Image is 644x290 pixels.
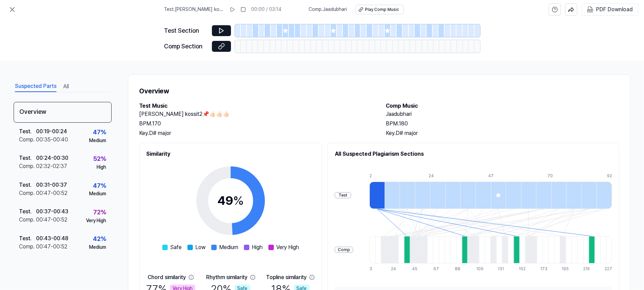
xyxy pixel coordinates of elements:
div: Comp . [19,189,36,197]
div: Comp Section [164,42,208,51]
div: Test . [19,181,36,189]
div: 00:00 / 03:14 [251,6,282,13]
button: help [549,3,561,16]
div: Comp . [19,162,36,170]
div: 42 % [93,234,106,244]
div: 47 [488,173,503,179]
div: Comp . [19,136,36,144]
h1: Overview [139,86,619,96]
div: 00:47 - 00:52 [36,243,67,251]
div: 131 [498,266,503,272]
div: 92 [607,173,612,179]
div: 67 [433,266,439,272]
div: 195 [562,266,567,272]
div: 49 [217,192,244,210]
div: 02:32 - 02:37 [36,162,67,170]
h2: Jaadubhari [386,110,620,118]
div: 52 % [93,154,106,164]
button: All [63,81,69,92]
img: share [568,6,574,13]
div: 00:43 - 00:48 [36,234,68,243]
div: PDF Download [596,5,633,14]
div: Test . [19,234,36,243]
span: Test . [PERSON_NAME] kossit2📌👍🏻👍🏻👍🏻 [164,6,224,13]
img: PDF Download [587,6,593,13]
div: 45 [412,266,418,272]
div: Comp . [19,216,36,224]
button: Play Comp Music [356,5,404,14]
div: 00:19 - 00:24 [36,127,67,136]
div: Play Comp Music [365,7,399,13]
div: Key. D# major [139,129,373,137]
button: Suspected Parts [15,81,56,92]
div: Test Section [164,26,208,36]
div: Test . [19,127,36,136]
div: 227 [605,266,612,272]
svg: help [552,6,558,13]
button: PDF Download [586,4,634,15]
span: % [233,193,244,208]
div: 47 % [93,181,106,191]
h2: Test Music [139,102,373,110]
div: High [97,164,106,171]
div: Medium [89,244,106,251]
h2: Comp Music [386,102,620,110]
div: 47 % [93,127,106,137]
span: Very High [277,243,299,251]
div: Test . [19,154,36,162]
div: Comp . [19,243,36,251]
div: 173 [541,266,546,272]
span: High [252,243,263,251]
div: 24 [429,173,444,179]
div: Rhythm similarity [206,273,247,281]
span: Comp . Jaadubhari [309,6,347,13]
div: Test [335,192,351,199]
h2: All Suspected Plagiarism Sections [335,150,612,158]
span: Medium [219,243,238,251]
h2: Similarity [146,150,315,158]
span: Low [196,243,206,251]
div: 00:31 - 00:37 [36,181,67,189]
div: 24 [391,266,397,272]
div: 00:37 - 00:43 [36,208,68,216]
div: 3 [369,266,375,272]
div: Medium [89,190,106,197]
div: 00:35 - 00:40 [36,136,68,144]
span: Safe [170,243,182,251]
div: 109 [476,266,482,272]
div: BPM. 170 [139,120,373,128]
div: BPM. 180 [386,120,620,128]
div: Overview [14,102,112,123]
div: 00:24 - 00:30 [36,154,68,162]
div: Key. D# major [386,129,620,137]
div: Chord similarity [148,273,186,281]
div: 216 [583,266,589,272]
div: Very High [86,217,106,224]
div: 00:47 - 00:52 [36,189,67,197]
div: 88 [455,266,461,272]
div: Medium [89,137,106,144]
div: 2 [369,173,385,179]
div: 00:47 - 00:52 [36,216,67,224]
div: 70 [548,173,563,179]
div: Comp [335,247,353,253]
div: 72 % [93,208,106,217]
h2: [PERSON_NAME] kossit2📌👍🏻👍🏻👍🏻 [139,110,373,118]
div: 152 [519,266,525,272]
div: Test . [19,208,36,216]
div: Topline similarity [266,273,307,281]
